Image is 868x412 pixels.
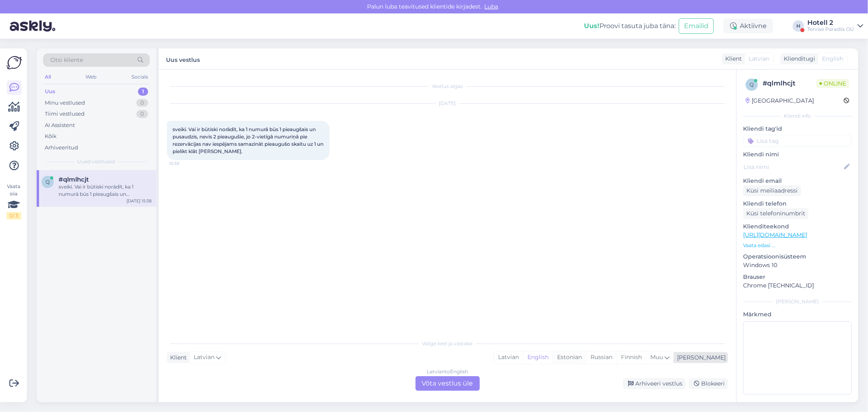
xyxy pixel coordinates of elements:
span: English [822,55,843,63]
input: Lisa tag [743,135,852,147]
div: Küsi meiliaadressi [743,185,801,196]
div: Tervise Paradiis OÜ [807,26,854,33]
div: 1 [138,88,148,96]
div: Web [84,72,98,82]
div: English [523,351,553,364]
span: Muu [650,353,663,361]
p: Vaata edasi ... [743,242,852,249]
span: Luba [482,3,501,10]
div: Vestlus algas [167,83,728,90]
div: # qlmlhcjt [763,79,816,88]
div: Küsi telefoninumbrit [743,208,809,219]
div: [DATE] [167,100,728,107]
div: Klienditugi [781,55,815,63]
div: 0 / 3 [7,212,21,219]
div: Latvian to English [427,368,468,375]
p: Chrome [TECHNICAL_ID] [743,281,852,290]
span: Online [816,79,849,88]
div: Finnish [617,351,646,364]
div: Valige keel ja vastake [167,340,728,347]
p: Operatsioonisüsteem [743,252,852,261]
p: Märkmed [743,310,852,319]
a: Hotell 2Tervise Paradiis OÜ [807,20,863,33]
div: Estonian [553,351,586,364]
input: Lisa nimi [743,162,842,171]
p: Klienditeekond [743,222,852,231]
div: Võta vestlus üle [415,376,480,391]
div: Russian [586,351,617,364]
div: Hotell 2 [807,20,854,26]
div: Socials [130,72,150,82]
span: Uued vestlused [78,158,116,165]
label: Uus vestlus [166,53,200,64]
div: [PERSON_NAME] [743,298,852,305]
div: Aktiivne [724,19,773,33]
span: q [46,179,50,185]
div: sveiki. Vai ir būtiski norādīt, ka 1 numurā būs 1 pieaugšais un pusaudzis, nevis 2 pieaugušie, jo... [59,183,151,198]
div: Tiimi vestlused [45,110,85,118]
button: Emailid [679,18,714,34]
a: [URL][DOMAIN_NAME] [743,231,807,239]
div: 0 [136,99,148,107]
div: Kliendi info [743,112,852,120]
div: Kõik [45,132,57,140]
span: Otsi kliente [50,56,83,64]
div: Vaata siia [7,183,21,219]
img: Askly Logo [7,55,22,70]
div: Latvian [494,351,523,364]
div: AI Assistent [45,121,75,129]
div: Arhiveeritud [45,144,78,152]
span: sveiki. Vai ir būtiski norādīt, ka 1 numurā būs 1 pieaugšais un pusaudzis, nevis 2 pieaugušie, jo... [173,126,325,154]
div: [PERSON_NAME] [674,353,726,362]
div: Klient [167,353,187,362]
div: Minu vestlused [45,99,85,107]
span: Latvian [749,55,770,63]
span: Latvian [194,353,214,362]
p: Kliendi email [743,177,852,185]
p: Windows 10 [743,261,852,270]
p: Kliendi telefon [743,199,852,208]
span: #qlmlhcjt [59,176,89,183]
p: Kliendi nimi [743,150,852,159]
div: [GEOGRAPHIC_DATA] [746,96,814,105]
div: Klient [722,55,742,63]
div: Arhiveeri vestlus [623,378,686,389]
div: 0 [136,110,148,118]
div: All [43,72,52,82]
p: Kliendi tag'id [743,125,852,133]
span: q [750,81,754,88]
div: Blokeeri [689,378,728,389]
p: Brauser [743,273,852,281]
b: Uus! [584,22,599,30]
span: 15:38 [169,160,200,167]
div: [DATE] 15:38 [127,198,151,204]
div: Uus [45,88,55,96]
div: Proovi tasuta juba täna: [584,21,676,31]
div: H [793,20,804,32]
